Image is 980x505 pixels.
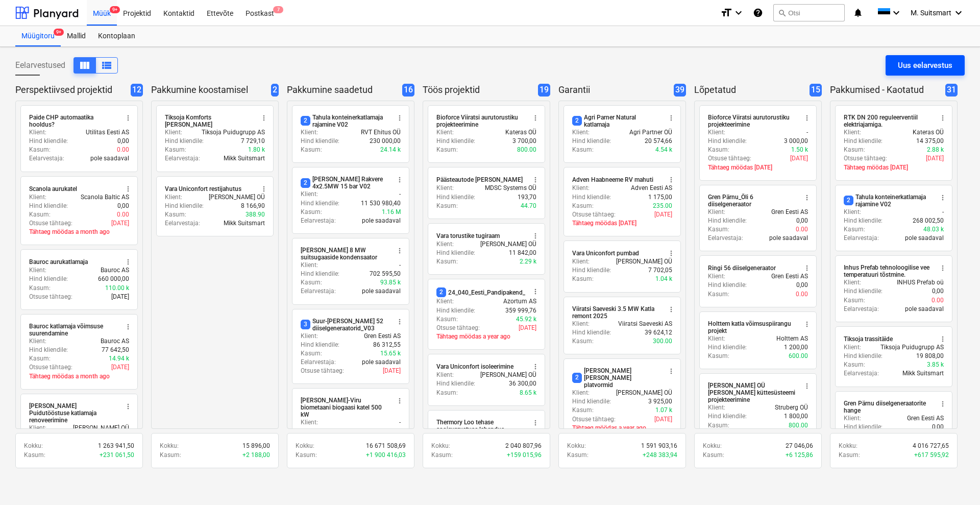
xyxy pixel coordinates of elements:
span: 15 [810,84,822,97]
div: Paide CHP automaatika hooldus? [29,114,118,128]
div: [PERSON_NAME] Rakvere 4x2.5MW 15 bar V02 [301,176,389,190]
div: Uus eelarvestus [898,59,952,72]
p: Bauroc AS [101,337,129,346]
span: more_vert [396,247,404,255]
p: pole saadaval [905,305,944,314]
p: Kasum : [29,284,51,293]
span: more_vert [939,114,947,122]
span: more_vert [396,318,404,326]
p: Hind kliendile : [436,249,475,257]
button: Otsi [773,4,845,21]
div: Tiksoja Komforts [PERSON_NAME] [165,114,254,128]
p: Hind kliendile : [436,193,475,202]
p: Agri Partner OÜ [629,128,672,137]
span: more_vert [260,185,268,193]
p: Utilitas Eesti AS [86,128,129,137]
p: Kasum : [301,208,322,217]
p: Hind kliendile : [708,137,747,146]
span: more_vert [531,232,540,240]
p: 8 166,90 [241,202,265,210]
span: more_vert [396,114,404,122]
p: Tähtaeg möödas a month ago [29,228,129,236]
div: Tahula konteinerkatlamaja rajamine V02 [301,114,389,128]
p: 48.03 k [923,225,944,234]
p: Otsuse tähtaeg : [29,363,72,372]
p: Otsuse tähtaeg : [29,219,72,228]
span: 39 [674,84,686,97]
p: 2.29 k [520,257,536,266]
span: 2 [436,287,446,297]
p: Hind kliendile : [29,137,68,146]
p: Adven Eesti AS [631,184,672,193]
p: Tähtaeg möödas [DATE] [708,163,808,172]
div: Mallid [61,26,92,46]
p: Otsuse tähtaeg : [29,293,72,301]
p: Scanola Baltic AS [81,193,129,202]
p: Hind kliendile : [708,343,747,352]
p: 1.16 M [382,208,401,217]
p: Hind kliendile : [301,270,339,278]
p: Hind kliendile : [844,287,883,296]
p: Klient : [708,208,725,217]
p: Klient : [708,334,725,343]
span: Kuva veergudena [101,59,113,71]
p: 45.92 k [516,315,536,324]
p: Hind kliendile : [301,341,339,349]
p: 44.70 [521,202,536,210]
p: Klient : [301,332,318,341]
p: Klient : [301,261,318,270]
p: 0.00 [117,210,129,219]
p: Gren Eesti AS [771,272,808,281]
span: more_vert [939,264,947,272]
span: M. Suitsmart [911,9,951,17]
div: Tahula konteinerkatlamaja rajamine V02 [844,194,933,208]
p: Eelarvestaja : [165,154,200,163]
span: more_vert [939,335,947,343]
p: 7 702,05 [648,266,672,275]
p: Eelarvestaja : [165,219,200,228]
span: 3 [301,320,310,329]
p: Klient : [436,240,454,249]
p: Kasum : [708,352,729,360]
p: 3 000,00 [784,137,808,146]
p: Eelarvestaja : [301,358,336,367]
p: 0.00 [796,225,808,234]
div: Bauroc aurukatlamaja [29,258,88,266]
p: Klient : [572,257,590,266]
p: Klient : [29,128,46,137]
p: [PERSON_NAME] OÜ [480,240,536,249]
span: more_vert [667,367,675,375]
p: Klient : [708,272,725,281]
p: Tiksoja Puidugrupp AS [202,128,265,137]
span: more_vert [667,176,675,184]
div: Bauroc katlamaja võimsuse suurendamine [29,323,118,337]
i: format_size [720,7,732,19]
div: Vara Uniconfort restijahutus [165,185,241,193]
span: more_vert [531,287,540,296]
p: Klient : [844,208,861,217]
p: 24.14 k [380,146,401,154]
p: pole saadaval [362,358,401,367]
p: 1.50 k [791,146,808,154]
p: 0,00 [117,202,129,210]
span: 9+ [110,6,120,13]
div: Kontoplaan [92,26,141,46]
p: pole saadaval [362,217,401,225]
p: Hind kliendile : [572,266,611,275]
p: [DATE] [111,219,129,228]
p: 0,00 [932,287,944,296]
p: Otsuse tähtaeg : [708,154,751,163]
span: more_vert [939,194,947,202]
div: Müügitoru [15,26,61,46]
p: 235.00 [653,202,672,210]
p: Kasum : [29,354,51,363]
p: [DATE] [654,210,672,219]
p: Hind kliendile : [301,199,339,208]
span: more_vert [667,114,675,122]
p: [DATE] [790,154,808,163]
p: [DATE] [519,324,536,332]
p: 230 000,00 [370,137,401,146]
p: Kateras OÜ [505,128,536,137]
div: Vara Uniconfort pumbad [572,249,639,257]
p: 77 642,50 [102,346,129,354]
